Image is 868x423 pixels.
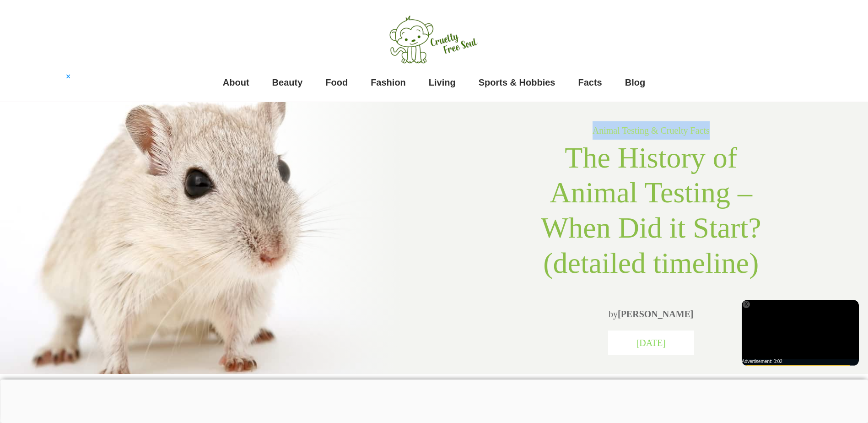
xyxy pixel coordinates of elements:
a: Blog [625,73,645,92]
iframe: Advertisement [204,380,664,421]
a: Animal Testing & Cruelty Facts [593,125,710,136]
a: Sports & Hobbies [479,73,555,92]
a: Fashion [371,73,406,92]
a: Living [429,73,456,92]
div: Advertisement: 0:02 [742,359,859,364]
iframe: Advertisement [742,300,859,366]
span: [DATE] [636,338,666,348]
a: [PERSON_NAME] [618,309,694,319]
p: by [519,305,783,323]
div: Video Player [742,300,859,366]
div: X [743,301,750,308]
a: Facts [578,73,602,92]
span: The History of Animal Testing – When Did it Start? (detailed timeline) [541,141,761,279]
a: Beauty [272,73,303,92]
a: Food [325,73,348,92]
a: About [223,73,249,92]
